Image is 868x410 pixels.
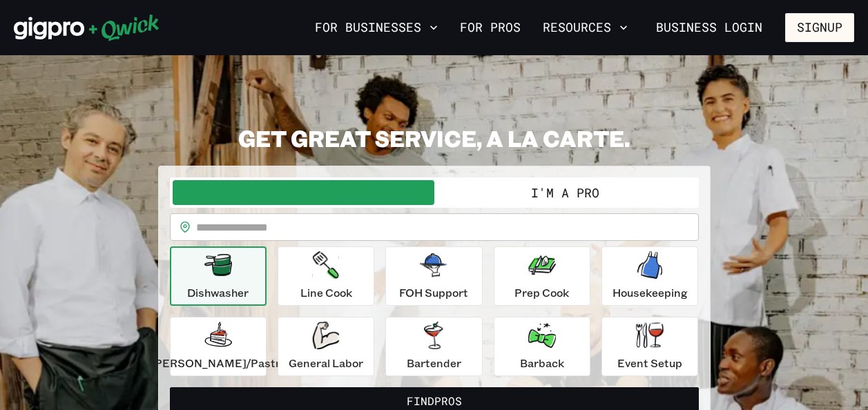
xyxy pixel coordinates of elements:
[158,124,711,152] h2: GET GREAT SERVICE, A LA CARTE.
[385,317,482,376] button: Bartender
[278,246,374,306] button: Line Cook
[170,246,267,306] button: Dishwasher
[399,284,468,301] p: FOH Support
[644,13,774,42] a: Business Login
[520,355,564,371] p: Barback
[494,246,590,306] button: Prep Cook
[385,246,482,306] button: FOH Support
[300,284,352,301] p: Line Cook
[289,355,363,371] p: General Labor
[151,355,286,371] p: [PERSON_NAME]/Pastry
[454,16,526,39] a: For Pros
[173,180,434,205] button: I'm a Business
[514,284,569,301] p: Prep Cook
[494,317,590,376] button: Barback
[407,355,461,371] p: Bartender
[309,16,443,39] button: For Businesses
[613,284,688,301] p: Housekeeping
[434,180,696,205] button: I'm a Pro
[278,317,374,376] button: General Labor
[601,317,698,376] button: Event Setup
[601,246,698,306] button: Housekeeping
[785,13,854,42] button: Signup
[170,317,267,376] button: [PERSON_NAME]/Pastry
[617,355,682,371] p: Event Setup
[537,16,633,39] button: Resources
[187,284,249,301] p: Dishwasher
